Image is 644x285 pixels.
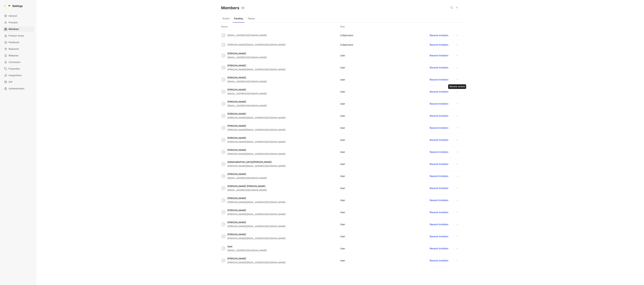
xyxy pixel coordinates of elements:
a: Customers [3,59,34,65]
div: USER [340,174,345,178]
div: USER [340,234,345,238]
span: [PERSON_NAME] [228,173,246,175]
div: m [222,43,225,46]
span: Customers [9,60,20,64]
button: Resend invitation [428,42,450,47]
h1: Settings [12,4,23,8]
a: Product Areas [3,33,34,38]
button: Resend invitation [428,173,450,179]
div: USER [340,162,345,166]
button: Resend invitation [428,125,450,131]
button: Teams [246,16,256,21]
button: Resend invitation [428,161,450,167]
div: K [222,162,225,166]
div: USER [340,78,345,82]
span: [EMAIL_ADDRESS][DOMAIN_NAME] [228,80,267,83]
div: USER [340,66,345,70]
a: Members [3,26,34,32]
span: Requests [9,47,19,51]
div: S [222,235,225,238]
button: Resend invitation [428,33,450,38]
span: Feedback [9,40,19,44]
span: General [9,14,17,18]
span: [PERSON_NAME] [228,136,246,139]
button: Resend invitation [428,149,450,155]
div: A [222,66,225,69]
span: [PERSON_NAME][EMAIL_ADDRESS][DOMAIN_NAME] [228,140,286,143]
span: [EMAIL_ADDRESS][DOMAIN_NAME] [228,34,267,37]
div: USER [340,114,345,118]
span: [PERSON_NAME] [228,52,246,55]
h1: Members [221,5,245,11]
span: Authentication [9,87,24,91]
button: Resend invitation [428,77,450,82]
span: [EMAIL_ADDRESS][DOMAIN_NAME] [228,249,267,252]
div: USER [340,138,345,142]
button: Resend invitation [428,210,450,215]
button: Resend invitation [428,222,450,227]
button: Resend invitation [428,65,450,70]
div: USER [340,210,345,214]
span: Integrations [9,73,22,77]
span: [PERSON_NAME] [228,257,246,260]
a: General [3,13,34,19]
div: Role [340,25,345,29]
span: [PERSON_NAME] [228,197,246,200]
span: [PERSON_NAME] [228,221,246,224]
div: USER [340,90,345,94]
button: Resend invitation [428,53,450,58]
span: [EMAIL_ADDRESS][DOMAIN_NAME] [228,92,267,95]
div: USER [340,150,345,154]
span: API [9,80,12,84]
div: A [222,54,225,57]
a: Feedback [3,40,34,45]
div: M [222,223,225,226]
span: [PERSON_NAME] [228,88,246,91]
div: USER [340,54,345,57]
a: Authentication [3,86,34,91]
div: COLLABORATOR [340,43,353,47]
span: [PERSON_NAME][EMAIL_ADDRESS][DOMAIN_NAME] [228,152,286,155]
a: API [3,79,34,85]
span: [PERSON_NAME][EMAIL_ADDRESS][DOMAIN_NAME] [228,201,286,204]
div: r [222,34,225,37]
span: [PERSON_NAME][EMAIL_ADDRESS][DOMAIN_NAME] [228,213,286,216]
div: G [222,126,225,130]
div: Name [221,25,228,29]
span: [PERSON_NAME] [228,233,246,236]
div: T [222,259,225,262]
a: Prompts [3,20,34,25]
div: USER [340,186,345,190]
span: [PERSON_NAME] [228,149,246,151]
button: Resend invitation [428,198,450,203]
span: [PERSON_NAME][EMAIL_ADDRESS][DOMAIN_NAME] [228,128,286,131]
span: Properties [9,67,20,71]
div: USER [340,126,345,130]
span: [PERSON_NAME][EMAIL_ADDRESS][DOMAIN_NAME] [228,237,286,240]
div: USER [340,222,345,226]
div: USER [340,247,345,250]
span: Seet [228,245,233,248]
div: M [222,199,225,202]
button: Pending [233,16,244,21]
div: M [222,211,225,214]
a: Integrations [3,73,34,78]
button: Resend invitation [428,137,450,143]
span: [PERSON_NAME][EMAIL_ADDRESS][DOMAIN_NAME] [228,261,286,264]
div: S [222,247,225,250]
span: [EMAIL_ADDRESS][DOMAIN_NAME] [228,104,267,107]
span: [EMAIL_ADDRESS][DOMAIN_NAME] [228,177,267,179]
a: Requests [3,46,34,52]
span: Releases [9,54,19,57]
div: COLLABORATOR [340,33,353,37]
span: Members [9,27,19,31]
span: [PERSON_NAME] [PERSON_NAME] [228,185,266,188]
span: [PERSON_NAME][EMAIL_ADDRESS][DOMAIN_NAME] [228,68,286,71]
div: G [222,114,225,117]
button: Resend invitation [428,234,450,239]
div: L [222,174,225,178]
span: [PERSON_NAME] [228,100,246,103]
button: Resend invitation [428,101,450,106]
div: USER [340,259,345,263]
button: Resend invitation [428,258,450,263]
